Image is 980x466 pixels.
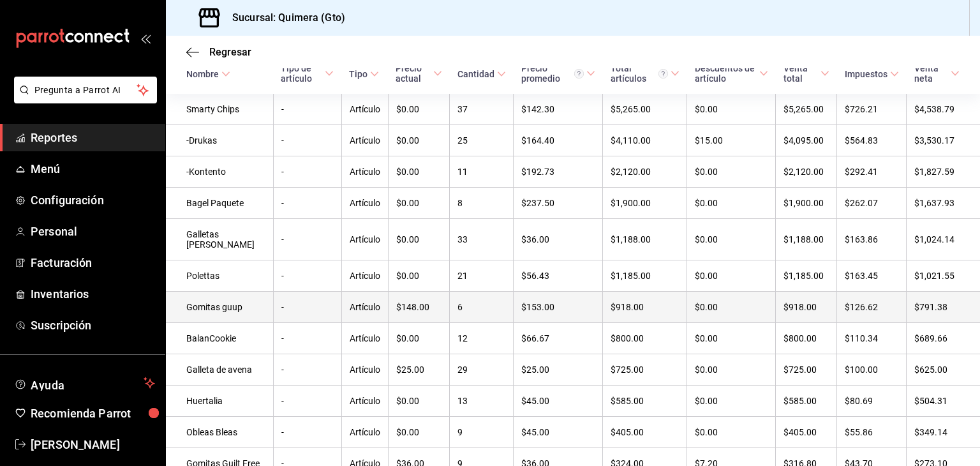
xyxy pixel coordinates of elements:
td: $1,188.00 [776,219,837,260]
button: open_drawer_menu [140,33,151,43]
span: Nombre [186,69,230,79]
td: $2,120.00 [603,156,687,188]
span: Cantidad [457,69,506,79]
td: $800.00 [603,323,687,354]
td: Artículo [341,323,388,354]
span: Tipo [349,69,379,79]
span: Facturación [31,254,155,271]
a: Pregunta a Parrot AI [9,93,157,106]
td: $192.73 [514,156,603,188]
td: $0.00 [687,219,776,260]
td: Artículo [341,354,388,386]
td: $0.00 [388,323,449,354]
div: Tipo de artículo [281,63,322,84]
td: $0.00 [388,417,449,448]
td: - [273,323,341,354]
td: $726.21 [837,94,907,125]
span: Venta total [783,63,829,84]
td: 25 [450,125,514,156]
td: $504.31 [907,386,980,417]
td: Artículo [341,156,388,188]
span: Suscripción [31,317,155,334]
td: $918.00 [776,292,837,323]
td: $5,265.00 [776,94,837,125]
h3: Sucursal: Quimera (Gto) [222,10,345,26]
td: $0.00 [388,386,449,417]
td: Gomitas guup [166,292,273,323]
td: $126.62 [837,292,907,323]
td: $0.00 [687,386,776,417]
td: - [273,94,341,125]
td: Artículo [341,219,388,260]
span: Personal [31,223,155,240]
td: $164.40 [514,125,603,156]
td: $564.83 [837,125,907,156]
td: $45.00 [514,417,603,448]
td: $45.00 [514,386,603,417]
td: $1,188.00 [603,219,687,260]
td: BalanCookie [166,323,273,354]
td: $725.00 [603,354,687,386]
td: Artículo [341,188,388,219]
span: Inventarios [31,285,155,303]
td: $66.67 [514,323,603,354]
td: $689.66 [907,323,980,354]
td: - [273,417,341,448]
td: $25.00 [388,354,449,386]
td: -Drukas [166,125,273,156]
td: 9 [450,417,514,448]
td: 13 [450,386,514,417]
td: $142.30 [514,94,603,125]
td: - [273,156,341,188]
span: Recomienda Parrot [31,405,155,422]
td: $100.00 [837,354,907,386]
div: Precio promedio [521,63,584,84]
td: Bagel Paquete [166,188,273,219]
td: 21 [450,260,514,292]
td: Artículo [341,260,388,292]
td: $56.43 [514,260,603,292]
div: Precio actual [396,63,430,84]
td: $585.00 [603,386,687,417]
td: $36.00 [514,219,603,260]
td: $1,637.93 [907,188,980,219]
span: Precio promedio [521,63,595,84]
div: Venta total [783,63,818,84]
td: $0.00 [388,156,449,188]
td: - [273,386,341,417]
td: $0.00 [687,94,776,125]
svg: Precio promedio = Total artículos / cantidad [574,69,584,79]
td: Polettas [166,260,273,292]
td: - [273,219,341,260]
div: Impuestos [845,69,887,79]
td: Artículo [341,292,388,323]
td: $262.07 [837,188,907,219]
td: 11 [450,156,514,188]
td: $0.00 [687,354,776,386]
td: Smarty Chips [166,94,273,125]
span: Precio actual [396,63,442,84]
span: Venta neta [914,63,960,84]
td: $1,021.55 [907,260,980,292]
td: $80.69 [837,386,907,417]
div: Venta neta [914,63,948,84]
td: $110.34 [837,323,907,354]
td: $0.00 [687,323,776,354]
td: $585.00 [776,386,837,417]
td: Obleas Bleas [166,417,273,448]
div: Tipo [349,69,367,79]
td: $292.41 [837,156,907,188]
button: Regresar [186,46,251,58]
td: $1,900.00 [776,188,837,219]
td: - [273,354,341,386]
td: $163.86 [837,219,907,260]
td: $918.00 [603,292,687,323]
span: Total artículos [611,63,679,84]
td: $25.00 [514,354,603,386]
td: - [273,125,341,156]
span: Configuración [31,192,155,209]
td: $163.45 [837,260,907,292]
td: $0.00 [388,219,449,260]
span: Impuestos [845,69,899,79]
td: 8 [450,188,514,219]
